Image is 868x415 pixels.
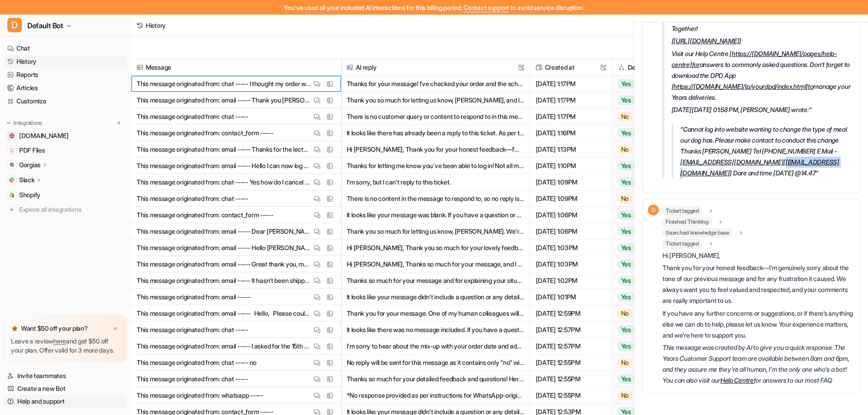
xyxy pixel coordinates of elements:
[11,325,18,332] img: star
[612,158,668,174] button: Yes
[612,125,668,141] button: Yes
[534,92,608,108] span: [DATE] 1:17PM
[534,272,608,289] span: [DATE] 1:02PM
[534,256,608,272] span: [DATE] 1:03PM
[663,228,732,237] span: Searched knowledge base
[347,338,524,354] button: I'm sorry to hear about the mix-up with your order date and address—this situation sounds especia...
[663,206,702,215] span: Ticket tagged
[137,207,273,223] p: This message originated from: contact_form -----
[618,79,634,88] span: Yes
[14,119,42,127] p: Integrations
[27,19,63,32] span: Default Bot
[9,133,15,138] img: help.years.com
[347,240,524,256] button: Hi [PERSON_NAME], Thank you so much for your lovely feedback! It’s wonderful to hear that [PERSON...
[618,325,634,334] span: Yes
[19,175,35,184] p: Slack
[612,371,668,387] button: Yes
[680,158,839,177] a: [EMAIL_ADDRESS][DOMAIN_NAME]
[4,129,127,142] a: help.years.com[DOMAIN_NAME]
[53,337,66,345] a: here
[347,322,524,338] button: It looks like there was no message included. If you have a question or need help, please resend y...
[612,272,668,289] button: Yes
[618,374,634,384] span: Yes
[618,243,634,252] span: Yes
[618,227,634,236] span: Yes
[19,160,41,169] p: Gorgias
[135,59,337,76] span: Message
[4,68,127,81] a: Reports
[21,324,88,333] p: Want $50 off your plan?
[15,65,142,145] div: Regarding the tags, I can see it does appear to be adding tags, as you mentioned. Is "answered by...
[612,174,668,190] button: Yes
[19,131,68,140] span: [DOMAIN_NAME]
[113,326,118,332] img: x
[618,145,632,154] span: No
[534,223,608,240] span: [DATE] 1:06PM
[534,207,608,223] span: [DATE] 1:06PM
[156,295,171,309] button: Send a message…
[347,158,524,174] button: Thanks for letting me know you've been able to log in! Not all meal plans allow you to select eve...
[612,76,668,92] button: Yes
[672,104,855,115] p: [DATE][DATE] 01:58 PM, [PERSON_NAME] wrote:
[534,338,608,354] span: [DATE] 12:57PM
[618,358,632,367] span: No
[116,120,122,126] img: menu_add.svg
[9,192,15,198] img: Shopify
[612,223,668,240] button: Yes
[663,308,855,341] p: If you have any further concerns or suggestions, or if there’s anything else we can do to help, p...
[137,92,312,108] p: This message originated from: email ----- Thank you [PERSON_NAME], The packaging im afraid has be...
[137,141,312,158] p: This message originated from: email ----- Thanks for the lecture! Best not to talk to customers t...
[347,272,524,289] button: Thanks so much for your message and for explaining your situation—I'm really sorry your dog has h...
[663,262,855,306] p: Thank you for your honest feedback—I’m genuinely sorry about the tone of our previous message and...
[19,190,41,200] span: Shopify
[612,338,668,354] button: Yes
[6,4,23,21] button: go back
[7,267,175,396] div: geoff@years.com says…
[137,76,312,92] p: This message originated from: chat ----- I thought my order was coming [DATE] but it’s saying the...
[648,205,659,215] span: D
[534,289,608,305] span: [DATE] 1:01PM
[534,125,608,141] span: [DATE] 1:16PM
[4,395,127,408] a: Help and support
[15,252,86,258] div: [PERSON_NAME] • 1h ago
[663,250,855,261] p: Hi [PERSON_NAME],
[347,223,524,240] button: Thank you so much for letting us know, [PERSON_NAME]. We're glad to hear that [PERSON_NAME] is th...
[672,48,855,103] p: Visit our Help Centre [ answers to commonly asked questions. Don't forget to download the DPD App...
[5,120,12,126] img: expand menu
[9,177,15,183] img: Slack
[4,118,45,128] button: Integrations
[40,272,168,299] div: Thanks [PERSON_NAME] That WhatsApp fix is helpful. I can see it working.
[534,190,608,207] span: [DATE] 1:09PM
[534,387,608,404] span: [DATE] 12:55PM
[137,387,263,404] p: This message originated from: whatsapp -----
[4,382,127,395] a: Create a new Bot
[26,5,41,20] img: Profile image for Patrick
[672,12,855,34] p: Loz Dedicated to helping to give you and your dog More Years Together!
[534,108,608,125] span: [DATE] 1:17PM
[7,205,16,214] img: explore all integrations
[612,190,668,207] button: No
[137,272,312,289] p: This message originated from: email ----- It hasn’t been shipped yet or prepared the payment just...
[137,174,312,190] p: This message originated from: chat ----- Yes how do I cancel my subscription
[612,141,668,158] button: No
[137,108,248,125] p: This message originated from: chat -----
[137,305,312,322] p: This message originated from: email ----- Hello, Please could anyone call me back asap URGENTLY o...
[160,4,176,20] div: Close
[4,55,127,68] a: History
[347,108,524,125] button: There is no customer query or content to respond to in this message. If you have a question or ne...
[7,18,22,32] span: D
[347,76,524,92] button: Thanks for your message! I’ve checked your order and the scheduled delivery date is currently set...
[618,210,634,220] span: Yes
[4,369,127,382] a: Invite teammates
[137,240,312,256] p: This message originated from: email ----- Hello [PERSON_NAME], Thanks for your email. I found the...
[137,125,273,141] p: This message originated from: contact_form -----
[43,298,51,306] button: Upload attachment
[137,256,312,272] p: This message originated from: email ----- Great thank you, my dog is incredibly fussy I have trie...
[612,305,668,322] button: No
[720,376,754,384] a: Help Centre
[680,158,783,166] a: [EMAIL_ADDRESS][DOMAIN_NAME]
[347,174,524,190] button: I'm sorry, but I can't reply to this ticket.
[612,387,668,404] button: No
[4,82,127,94] a: Articles
[612,240,668,256] button: Yes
